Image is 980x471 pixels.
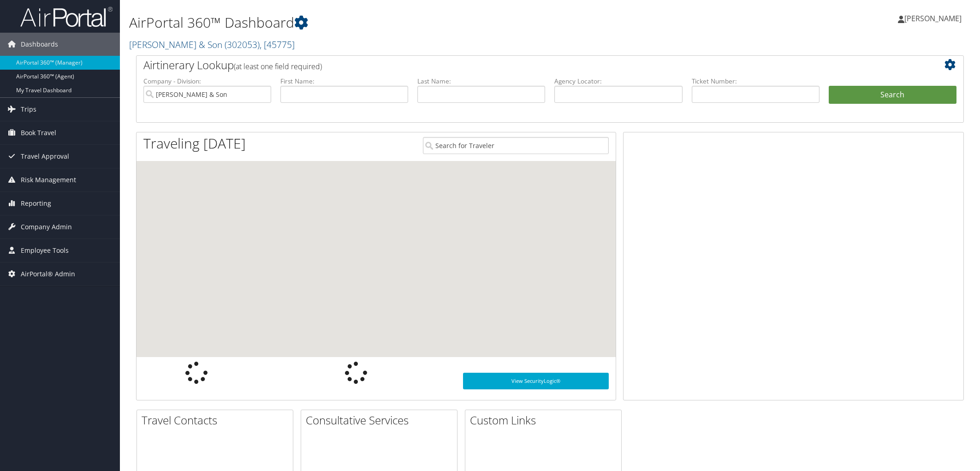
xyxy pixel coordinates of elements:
[417,77,545,86] label: Last Name:
[21,192,51,215] span: Reporting
[143,77,271,86] label: Company - Division:
[280,77,408,86] label: First Name:
[129,13,690,32] h1: AirPortal 360™ Dashboard
[143,134,246,153] h1: Traveling [DATE]
[21,121,56,144] span: Book Travel
[829,86,956,104] button: Search
[260,38,295,51] span: , [ 45775 ]
[898,5,971,32] a: [PERSON_NAME]
[21,239,69,262] span: Employee Tools
[234,61,322,72] span: (at least one field required)
[21,262,75,286] span: AirPortal® Admin
[554,77,682,86] label: Agency Locator:
[423,137,609,154] input: Search for Traveler
[21,98,36,121] span: Trips
[20,6,113,28] img: airportal-logo.png
[470,412,621,428] h2: Custom Links
[129,38,295,51] a: [PERSON_NAME] & Son
[904,13,962,24] span: [PERSON_NAME]
[142,412,293,428] h2: Travel Contacts
[306,412,457,428] h2: Consultative Services
[21,215,72,238] span: Company Admin
[21,145,69,168] span: Travel Approval
[143,57,888,73] h2: Airtinerary Lookup
[21,168,76,191] span: Risk Management
[21,33,58,56] span: Dashboards
[692,77,820,86] label: Ticket Number:
[225,38,260,51] span: ( 302053 )
[463,373,609,389] a: View SecurityLogic®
